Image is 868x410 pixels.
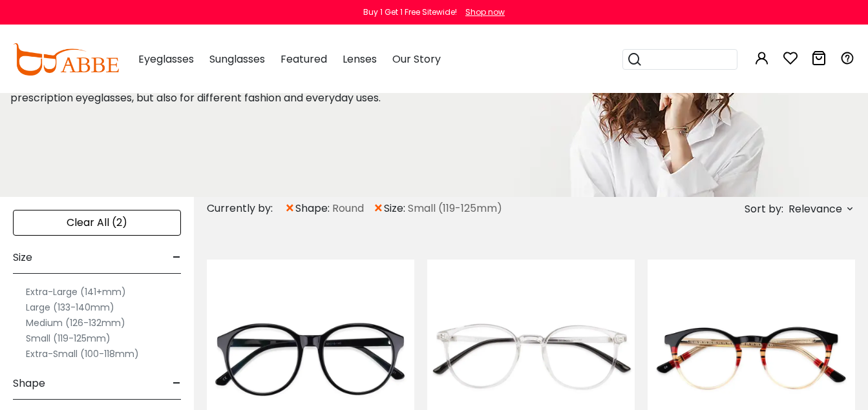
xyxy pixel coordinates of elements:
span: Round [332,201,364,216]
span: Sunglasses [209,52,265,67]
span: Sort by: [745,201,783,216]
span: Size [13,242,32,273]
div: Shop now [465,6,505,18]
img: Translucent Denmark - TR ,Light Weight [427,306,635,410]
span: × [284,197,295,220]
img: Black Masontown - Acetate ,Universal Bridge Fit [207,306,414,410]
span: - [173,368,181,399]
span: Small (119-125mm) [408,201,502,216]
span: Our Story [392,52,441,67]
label: Medium (126-132mm) [26,315,125,331]
div: Clear All (2) [13,210,181,236]
img: Pattern Berounka - Acetate ,Universal Bridge Fit [648,306,855,410]
label: Large (133-140mm) [26,300,114,315]
span: Shape [13,368,45,399]
span: × [373,197,384,220]
div: Buy 1 Get 1 Free Sitewide! [363,6,457,18]
label: Extra-Large (141+mm) [26,284,126,300]
span: Lenses [343,52,377,67]
label: Extra-Small (100-118mm) [26,346,139,362]
span: - [173,242,181,273]
a: Shop now [459,6,505,17]
span: shape: [295,201,332,216]
span: Eyeglasses [138,52,194,67]
div: Currently by: [207,197,284,220]
label: Small (119-125mm) [26,331,111,346]
span: Featured [281,52,327,67]
span: Relevance [789,198,842,221]
span: size: [384,201,408,216]
img: abbeglasses.com [13,43,119,76]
